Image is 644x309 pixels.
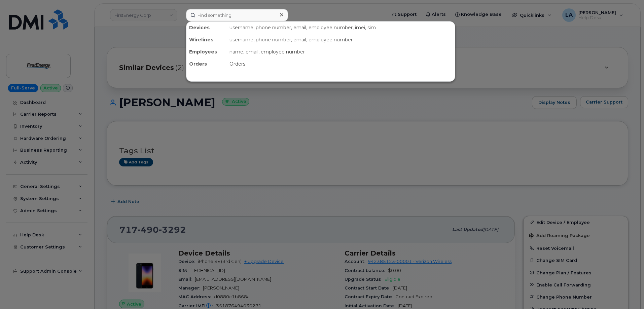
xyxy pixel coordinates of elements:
div: Devices [186,22,227,34]
div: Orders [186,58,227,70]
div: Wirelines [186,34,227,46]
div: Employees [186,46,227,58]
div: name, email, employee number [227,46,455,58]
div: username, phone number, email, employee number, imei, sim [227,22,455,34]
div: Orders [227,58,455,70]
iframe: Messenger Launcher [615,280,639,304]
div: username, phone number, email, employee number [227,34,455,46]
